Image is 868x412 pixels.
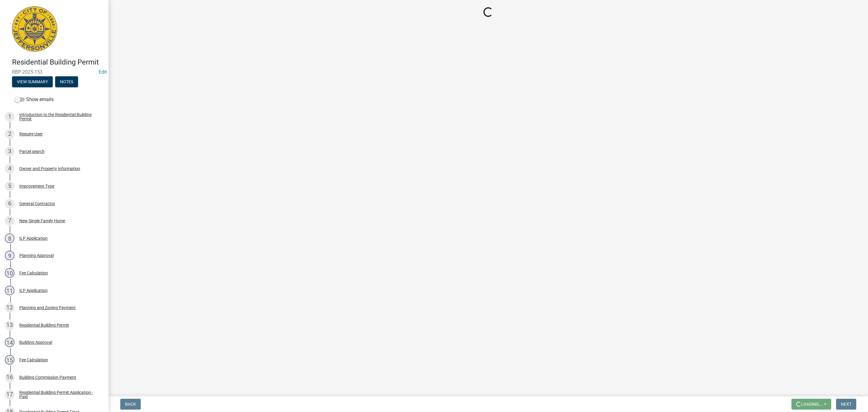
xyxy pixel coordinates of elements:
div: Residential Building Permit Application - Paid [19,390,99,399]
button: View Summary [12,76,53,87]
div: 12 [5,303,14,312]
div: 13 [5,320,14,330]
img: City of Jeffersonville, Indiana [12,6,57,52]
wm-modal-confirm: Edit Application Number [99,69,107,75]
div: 3 [5,147,14,156]
div: ILP Application [19,236,48,240]
div: 7 [5,216,14,226]
div: 15 [5,355,14,365]
div: 6 [5,199,14,208]
div: Introduction to the Residential Building Permit [19,113,99,121]
span: Loading... [801,402,823,407]
button: Back [120,399,141,410]
div: 9 [5,251,14,260]
div: 14 [5,338,14,347]
div: 8 [5,233,14,243]
div: 1 [5,112,14,122]
span: Back [125,402,136,407]
span: RBP-2025-153 [12,69,96,75]
label: Show emails [14,96,54,103]
div: Residential Building Permit [19,323,69,327]
div: 10 [5,268,14,278]
div: New Single Family Home [19,219,65,223]
button: Notes [55,76,78,87]
div: Owner and Property Information [19,166,80,171]
button: Loading... [791,399,831,410]
div: Planning Approval [19,253,54,258]
div: Parcel search [19,149,45,154]
a: Edit [99,69,107,75]
div: 4 [5,164,14,173]
div: Planning and Zoning Payment [19,306,76,310]
div: Building Approval [19,340,52,344]
div: ILP Application [19,288,48,293]
wm-modal-confirm: Notes [55,80,78,84]
wm-modal-confirm: Summary [12,80,53,84]
div: 16 [5,372,14,382]
div: General Contractor [19,201,55,206]
h4: Residential Building Permit [12,58,104,67]
div: 2 [5,129,14,139]
div: 5 [5,181,14,191]
div: Building Commission Payment [19,375,76,379]
div: 17 [5,390,14,399]
div: 11 [5,286,14,295]
div: Fee Calculation [19,358,48,362]
button: Next [836,399,856,410]
div: Require User [19,132,43,136]
span: Next [841,402,851,407]
div: Improvement Type [19,184,54,188]
div: Fee Calculation [19,271,48,275]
